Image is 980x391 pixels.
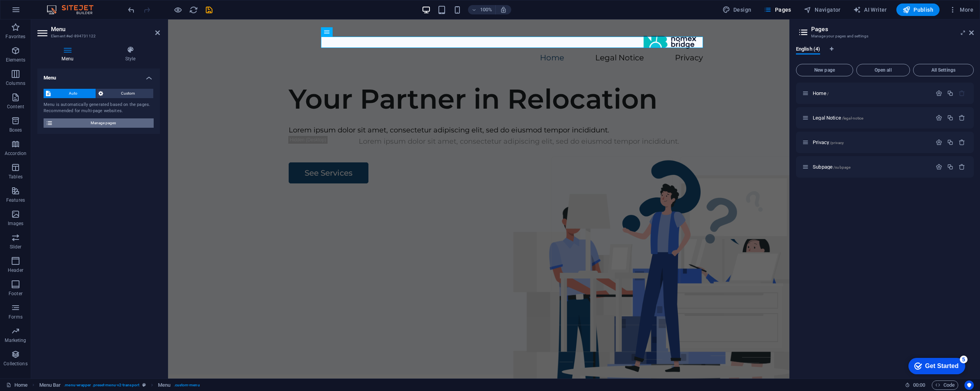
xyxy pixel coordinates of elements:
i: On resize automatically adjust zoom level to fit chosen device. [500,6,507,13]
span: Click to open page [813,139,844,145]
h2: Pages [811,26,974,33]
div: Home/ [810,91,932,96]
span: Click to open page [813,164,850,170]
button: New page [796,64,853,76]
span: All Settings [917,68,970,72]
span: /privacy [830,141,844,145]
button: save [204,5,214,14]
p: Header [8,267,23,273]
i: Undo: Change menu items (Ctrl+Z) [127,5,136,14]
div: Get Started 5 items remaining, 0% complete [6,4,63,20]
div: Duplicate [947,90,954,97]
div: Remove [959,114,965,121]
p: Images [8,220,24,227]
span: Publish [903,6,933,14]
button: undo [126,5,136,14]
div: Duplicate [947,164,954,170]
button: Custom [96,89,154,98]
button: Open all [856,64,910,76]
div: Privacy/privacy [810,140,932,145]
div: Remove [959,164,965,170]
span: : [919,382,920,388]
p: Accordion [5,150,26,157]
p: Boxes [9,127,22,133]
div: Settings [936,164,942,170]
h4: Menu [37,46,101,62]
h3: Manage your pages and settings [811,33,958,40]
div: The startpage cannot be deleted [959,90,965,97]
button: All Settings [913,64,974,76]
button: Usercentrics [964,380,974,390]
span: /legal-notice [842,116,864,120]
p: Marketing [5,337,26,343]
button: reload [189,5,198,14]
p: Forms [9,314,23,320]
button: Manage pages [44,118,154,128]
div: Get Started [23,9,56,16]
div: Settings [936,139,942,146]
button: Navigator [801,4,844,16]
i: This element is a customizable preset [142,383,146,387]
i: Reload page [189,5,198,14]
nav: breadcrumb [39,380,200,390]
div: Legal Notice/legal-notice [810,115,932,120]
button: 100% [468,5,496,14]
p: Collections [4,361,27,367]
button: Design [719,4,755,16]
button: More [946,4,976,16]
h6: 100% [480,5,492,14]
span: More [949,6,973,14]
h4: Style [101,46,160,62]
button: Auto [44,89,96,98]
div: Remove [959,139,965,146]
p: Favorites [5,33,25,40]
span: Pages [764,6,791,14]
div: Menu is automatically generated based on the pages. Recommended for multi-page websites. [44,102,154,114]
h2: Menu [51,26,160,33]
div: Duplicate [947,114,954,121]
i: Save (Ctrl+S) [205,5,214,14]
p: Tables [9,174,23,180]
span: AI Writer [853,6,887,14]
div: Design (Ctrl+Alt+Y) [719,4,755,16]
span: Open all [860,68,906,72]
span: Auto [53,89,93,98]
p: Footer [9,291,23,297]
span: Click to open page [813,115,863,121]
div: 5 [58,2,65,9]
h4: Menu [37,69,160,83]
a: Click to cancel selection. Double-click to open Pages [6,380,28,390]
p: Features [6,197,25,203]
div: Subpage/subpage [810,164,932,169]
span: . custom-menu [174,380,200,390]
button: AI Writer [850,4,890,16]
p: Columns [6,80,25,86]
span: Design [722,6,752,14]
span: Click to select. Double-click to edit [39,380,61,390]
span: /subpage [833,165,850,169]
span: / [827,92,829,96]
div: Settings [936,90,942,97]
span: Manage pages [55,118,151,128]
button: Click here to leave preview mode and continue editing [173,5,182,14]
span: English (4) [796,44,820,55]
span: Code [935,380,955,390]
span: Navigator [804,6,841,14]
img: Editor Logo [45,5,103,14]
span: Click to open page [813,90,829,96]
h3: Element #ed-894731122 [51,33,144,40]
p: Content [7,104,24,110]
h6: Session time [905,380,926,390]
button: Publish [896,4,940,16]
div: Duplicate [947,139,954,146]
span: New page [799,68,850,72]
span: 00 00 [913,380,925,390]
div: Settings [936,114,942,121]
p: Elements [6,57,26,63]
span: Custom [105,89,151,98]
div: Language Tabs [796,46,974,61]
button: Code [932,380,958,390]
span: . menu-wrapper .preset-menu-v2-transport [64,380,139,390]
button: Pages [761,4,794,16]
p: Slider [10,244,22,250]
